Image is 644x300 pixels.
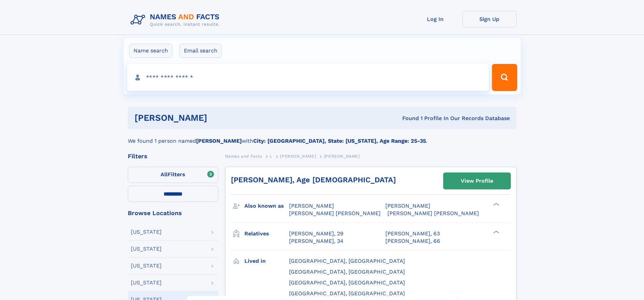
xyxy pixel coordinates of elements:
[385,203,430,209] span: [PERSON_NAME]
[253,138,426,144] b: City: [GEOGRAPHIC_DATA], State: [US_STATE], Age Range: 25-35
[387,210,479,216] span: [PERSON_NAME] [PERSON_NAME]
[128,129,517,145] div: We found 1 person named with .
[128,153,218,159] div: Filters
[324,154,360,159] span: [PERSON_NAME]
[289,203,334,209] span: [PERSON_NAME]
[305,115,510,122] div: Found 1 Profile In Our Records Database
[289,237,343,245] a: [PERSON_NAME], 34
[244,228,289,239] h3: Relatives
[128,167,218,183] label: Filters
[461,173,493,189] div: View Profile
[408,11,462,27] a: Log In
[492,202,500,207] div: ❯
[462,11,517,27] a: Sign Up
[135,114,305,122] h1: [PERSON_NAME]
[196,138,242,144] b: [PERSON_NAME]
[131,280,162,285] div: [US_STATE]
[289,230,343,237] a: [PERSON_NAME], 29
[180,44,222,58] label: Email search
[280,152,316,160] a: [PERSON_NAME]
[131,246,162,252] div: [US_STATE]
[231,176,396,184] a: [PERSON_NAME], Age [DEMOGRAPHIC_DATA]
[289,290,405,297] span: [GEOGRAPHIC_DATA], [GEOGRAPHIC_DATA]
[225,152,262,160] a: Names and Facts
[280,154,316,159] span: [PERSON_NAME]
[385,237,440,245] a: [PERSON_NAME], 66
[244,200,289,212] h3: Also known as
[289,269,405,275] span: [GEOGRAPHIC_DATA], [GEOGRAPHIC_DATA]
[289,258,405,264] span: [GEOGRAPHIC_DATA], [GEOGRAPHIC_DATA]
[289,279,405,286] span: [GEOGRAPHIC_DATA], [GEOGRAPHIC_DATA]
[161,171,168,178] span: All
[129,44,172,58] label: Name search
[128,210,218,216] div: Browse Locations
[492,230,500,234] div: ❯
[492,64,517,91] button: Search Button
[270,152,272,160] a: L
[289,210,381,216] span: [PERSON_NAME] [PERSON_NAME]
[128,11,225,29] img: Logo Names and Facts
[444,173,510,189] a: View Profile
[131,229,162,235] div: [US_STATE]
[385,230,440,237] a: [PERSON_NAME], 63
[127,64,489,91] input: search input
[244,255,289,267] h3: Lived in
[270,154,272,159] span: L
[131,263,162,269] div: [US_STATE]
